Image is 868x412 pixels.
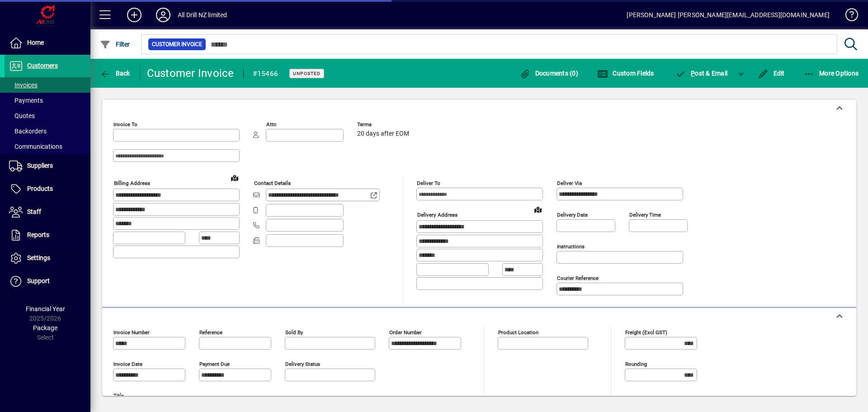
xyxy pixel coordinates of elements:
mat-label: Rounding [625,361,647,367]
button: Documents (0) [517,65,580,81]
span: Payments [9,97,43,104]
span: Back [100,70,130,77]
span: Package [33,324,57,331]
span: Customers [27,62,58,69]
a: Communications [5,139,90,154]
span: Custom Fields [597,70,654,77]
mat-label: Freight (excl GST) [625,329,667,336]
button: Filter [98,36,132,52]
mat-label: Sold by [285,329,303,336]
mat-label: Invoice number [113,329,150,336]
a: Suppliers [5,155,90,177]
button: Edit [755,65,787,81]
span: Invoices [9,81,38,89]
button: More Options [802,65,861,81]
a: Invoices [5,77,90,93]
mat-label: Title [113,393,124,399]
a: Quotes [5,108,90,123]
div: [PERSON_NAME] [PERSON_NAME][EMAIL_ADDRESS][DOMAIN_NAME] [627,8,830,22]
a: Reports [5,224,90,246]
span: Documents (0) [519,70,578,77]
mat-label: Delivery date [557,212,588,218]
mat-label: Payment due [199,361,230,367]
a: Backorders [5,123,90,139]
a: View on map [227,170,242,185]
a: Payments [5,93,90,108]
mat-label: Invoice date [113,361,142,367]
span: Staff [27,208,41,215]
button: Post & Email [671,65,732,81]
span: Home [27,39,44,46]
span: Reports [27,231,49,238]
a: Support [5,270,90,293]
span: Customer Invoice [152,40,202,49]
button: Back [98,65,132,81]
span: Filter [100,41,130,48]
mat-label: Product location [498,329,538,336]
div: All Drill NZ limited [178,8,227,22]
span: Settings [27,254,50,261]
span: 20 days after EOM [357,130,409,137]
span: Products [27,185,53,192]
mat-label: Deliver via [557,180,582,186]
mat-label: Invoice To [113,121,137,128]
span: Terms [357,122,411,128]
span: More Options [804,70,859,77]
span: Financial Year [26,305,65,313]
mat-label: Delivery time [629,212,661,218]
span: Edit [758,70,785,77]
span: Backorders [9,128,47,135]
button: Add [120,7,149,23]
a: Home [5,32,90,54]
a: Knowledge Base [839,2,857,31]
mat-label: Delivery status [285,361,320,367]
mat-label: Attn [266,121,276,128]
a: Staff [5,201,90,223]
span: P [691,70,695,77]
mat-label: Deliver To [417,180,440,186]
button: Custom Fields [595,65,656,81]
app-page-header-button: Back [90,65,140,81]
div: #15466 [253,66,278,81]
span: Unposted [293,71,321,76]
a: Products [5,178,90,200]
mat-label: Instructions [557,243,585,250]
span: Quotes [9,112,35,119]
a: Settings [5,247,90,270]
a: View on map [531,202,545,217]
mat-label: Courier Reference [557,275,599,281]
span: Support [27,277,50,284]
div: Customer Invoice [147,66,234,81]
span: Suppliers [27,162,53,169]
button: Profile [149,7,178,23]
span: ost & Email [675,70,728,77]
mat-label: Order number [389,329,422,336]
span: Communications [9,143,62,150]
mat-label: Reference [199,329,222,336]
